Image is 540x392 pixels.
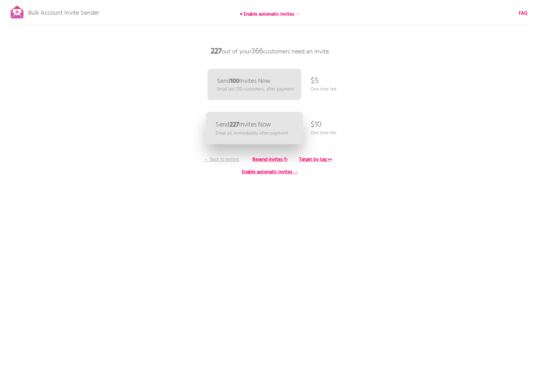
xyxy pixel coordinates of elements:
p: $5 [311,72,319,91]
p: ← Back to testing [198,156,245,163]
a: FAQ [519,10,527,17]
b: FAQ [519,10,527,17]
span: 366 [251,45,263,58]
p: Bulk Account Invite Sender [28,4,99,19]
b: ♥ Enable automatic invites → [240,11,300,18]
b: 100 [230,76,239,86]
a: Send227Invites Now Email all, immediately after payment [206,112,303,144]
b: 227 [211,45,222,58]
p: Send Invites Now [216,122,271,128]
b: Resend invites ↻ [252,156,288,163]
a: Send100Invites Now Email last 100 customers, after payment [207,69,301,100]
b: 227 [230,120,239,130]
p: out of your customers need an invite. [176,42,364,61]
p: $10 [311,116,322,134]
p: Email all, immediately after payment [216,130,288,137]
p: One time fee [311,130,337,136]
b: Target by tag ↦ [299,156,332,163]
p: One time fee [311,86,337,93]
p: Email last 100 customers, after payment [217,86,294,93]
p: Send Invites Now [217,78,271,84]
b: Enable automatic invites → [242,168,298,176]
